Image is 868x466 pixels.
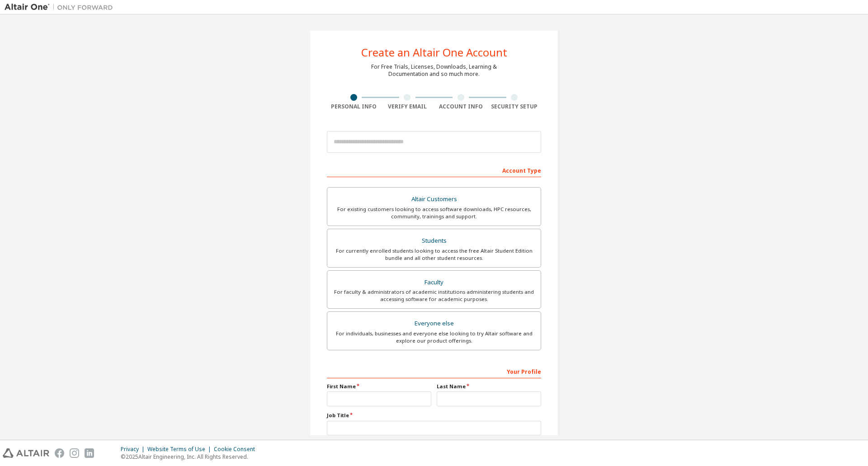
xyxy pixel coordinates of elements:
div: Personal Info [327,103,381,110]
img: instagram.svg [70,448,79,458]
div: Everyone else [333,317,535,330]
div: Cookie Consent [214,446,260,453]
label: Last Name [437,383,541,390]
img: facebook.svg [55,448,64,458]
div: Security Setup [488,103,542,110]
div: Create an Altair One Account [361,47,507,58]
div: Website Terms of Use [147,446,214,453]
div: For faculty & administrators of academic institutions administering students and accessing softwa... [333,288,535,303]
div: Altair Customers [333,193,535,206]
div: For Free Trials, Licenses, Downloads, Learning & Documentation and so much more. [371,63,497,78]
div: For individuals, businesses and everyone else looking to try Altair software and explore our prod... [333,330,535,344]
div: Privacy [121,446,147,453]
img: Altair One [5,3,118,12]
div: Students [333,235,535,247]
div: Account Info [434,103,488,110]
div: For currently enrolled students looking to access the free Altair Student Edition bundle and all ... [333,247,535,262]
label: Job Title [327,412,541,419]
div: Your Profile [327,364,541,378]
label: First Name [327,383,431,390]
div: For existing customers looking to access software downloads, HPC resources, community, trainings ... [333,206,535,220]
img: altair_logo.svg [3,448,49,458]
div: Faculty [333,276,535,289]
img: linkedin.svg [85,448,94,458]
div: Verify Email [381,103,434,110]
p: © 2025 Altair Engineering, Inc. All Rights Reserved. [121,453,260,461]
div: Account Type [327,163,541,177]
